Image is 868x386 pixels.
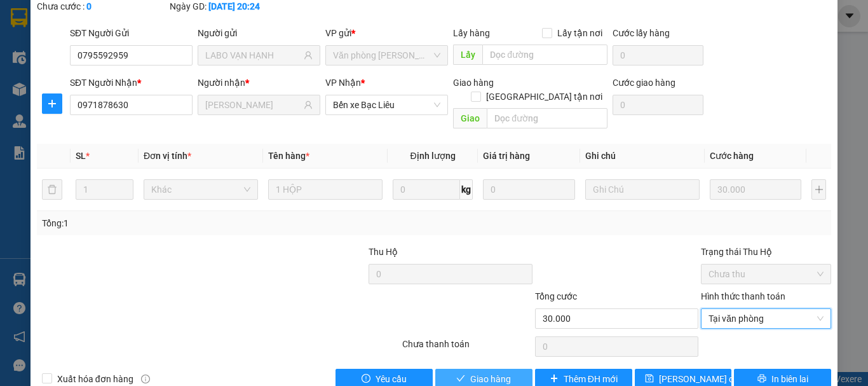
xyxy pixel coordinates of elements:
[613,95,703,115] input: Cước giao hàng
[453,78,494,88] span: Giao hàng
[151,180,250,199] span: Khác
[70,76,193,90] div: SĐT Người Nhận
[369,247,398,257] span: Thu Hộ
[613,28,670,38] label: Cước lấy hàng
[208,1,260,11] b: [DATE] 20:24
[268,151,309,161] span: Tên hàng
[613,78,675,88] label: Cước giao hàng
[86,1,92,11] b: 0
[304,100,313,109] span: user
[198,26,320,40] div: Người gửi
[460,179,473,200] span: kg
[376,372,407,386] span: Yêu cầu
[535,291,577,301] span: Tổng cước
[483,179,574,200] input: 0
[701,291,785,301] label: Hình thức thanh toán
[482,45,607,65] input: Dọc đường
[304,51,313,60] span: user
[362,374,370,384] span: exclamation-circle
[198,76,320,90] div: Người nhận
[564,372,618,386] span: Thêm ĐH mới
[580,144,705,169] th: Ghi chú
[268,179,383,200] input: VD: Bàn, Ghế
[453,45,482,65] span: Lấy
[701,245,831,259] div: Trạng thái Thu Hộ
[771,372,808,386] span: In biên lai
[144,151,191,161] span: Đơn vị tính
[325,26,448,40] div: VP gửi
[645,374,654,384] span: save
[585,179,700,200] input: Ghi Chú
[470,372,511,386] span: Giao hàng
[453,28,490,38] span: Lấy hàng
[453,108,487,128] span: Giao
[811,179,826,200] button: plus
[42,216,336,230] div: Tổng: 1
[710,179,801,200] input: 0
[659,372,780,386] span: [PERSON_NAME] chuyển hoàn
[552,26,607,40] span: Lấy tận nơi
[205,48,301,62] input: Tên người gửi
[325,78,361,88] span: VP Nhận
[333,95,440,114] span: Bến xe Bạc Liêu
[483,151,530,161] span: Giá trị hàng
[487,108,607,128] input: Dọc đường
[710,151,754,161] span: Cước hàng
[709,309,824,328] span: Tại văn phòng
[456,374,465,384] span: check
[205,98,301,112] input: Tên người nhận
[333,46,440,65] span: Văn phòng Hồ Chí Minh
[757,374,766,384] span: printer
[613,45,703,65] input: Cước lấy hàng
[550,374,559,384] span: plus
[401,337,534,359] div: Chưa thanh toán
[42,93,62,114] button: plus
[141,375,150,383] span: info-circle
[481,90,607,104] span: [GEOGRAPHIC_DATA] tận nơi
[43,99,62,109] span: plus
[42,179,62,200] button: delete
[76,151,86,161] span: SL
[70,26,193,40] div: SĐT Người Gửi
[52,372,139,386] span: Xuất hóa đơn hàng
[410,151,455,161] span: Định lượng
[709,265,824,284] span: Chưa thu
